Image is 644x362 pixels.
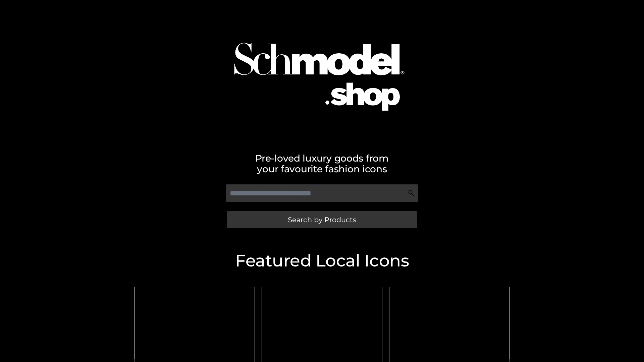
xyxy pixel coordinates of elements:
span: Search by Products [288,216,356,223]
h2: Featured Local Icons​ [131,252,513,269]
img: Search Icon [408,190,415,196]
h2: Pre-loved luxury goods from your favourite fashion icons [131,153,513,174]
a: Search by Products [227,211,417,228]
